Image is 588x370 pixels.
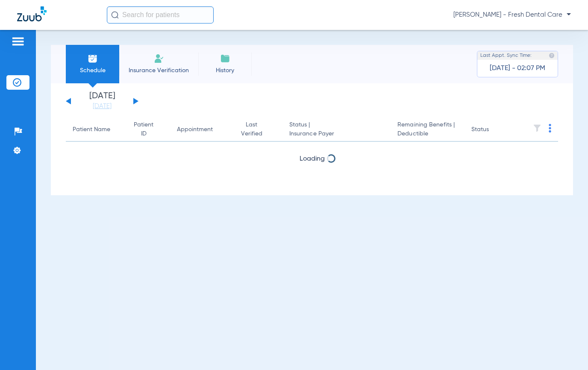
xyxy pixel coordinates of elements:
span: History [205,66,245,75]
span: Insurance Payer [289,129,384,138]
span: Loading [300,156,325,162]
img: Manual Insurance Verification [154,53,164,64]
div: Appointment [177,125,221,134]
div: Patient ID [132,120,163,138]
img: hamburger-icon [11,36,25,47]
div: Last Verified [235,120,268,138]
iframe: Chat Widget [545,329,588,370]
img: History [220,53,230,64]
span: [PERSON_NAME] - Fresh Dental Care [453,11,571,19]
span: [DATE] - 02:07 PM [490,64,545,73]
input: Search for patients [107,6,214,23]
div: Patient Name [73,125,110,134]
div: Patient ID [132,120,156,138]
th: Status | [282,118,391,142]
span: Insurance Verification [126,66,192,75]
span: Schedule [72,66,113,75]
img: filter.svg [533,124,541,132]
a: [DATE] [76,102,128,111]
img: Search Icon [111,11,119,19]
th: Status [465,118,522,142]
img: Schedule [88,53,98,64]
span: Last Appt. Sync Time: [480,51,532,60]
div: Patient Name [73,125,118,134]
span: Deductible [397,129,458,138]
div: Last Verified [235,120,275,138]
img: Zuub Logo [17,6,47,21]
li: [DATE] [76,92,128,111]
th: Remaining Benefits | [391,118,465,142]
img: group-dot-blue.svg [549,124,551,132]
img: last sync help info [549,53,555,59]
div: Appointment [177,125,213,134]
